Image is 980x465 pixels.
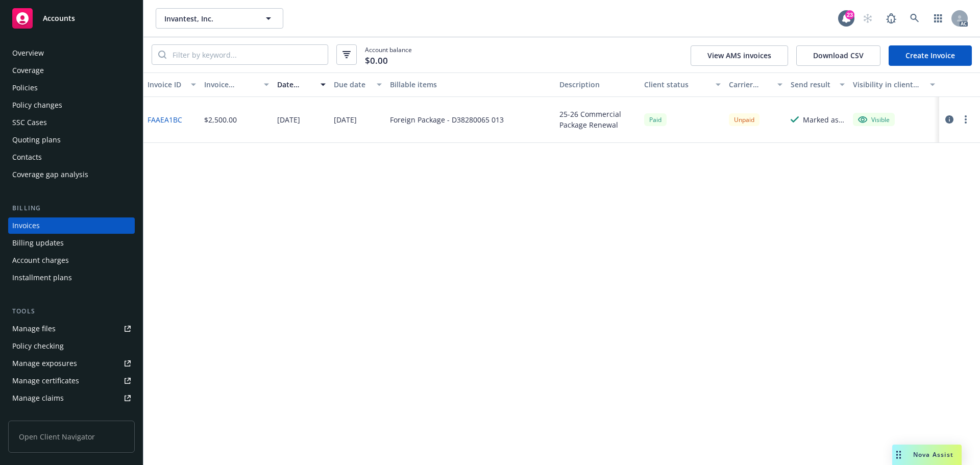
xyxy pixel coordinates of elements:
a: Overview [8,45,135,61]
div: Billing updates [12,235,64,251]
a: Switch app [928,8,948,29]
a: Manage certificates [8,373,135,389]
a: Search [904,8,925,29]
button: Due date [330,72,386,97]
div: Coverage [12,62,44,79]
div: Contacts [12,149,42,165]
div: Visibility in client dash [853,79,924,90]
div: Billing [8,203,135,213]
span: Invantest, Inc. [164,13,253,24]
div: Account charges [12,252,69,268]
div: Policies [12,80,38,96]
div: Manage BORs [12,407,60,424]
a: Contacts [8,149,135,165]
span: Accounts [43,14,75,22]
a: Accounts [8,4,135,33]
a: Manage exposures [8,355,135,372]
a: Account charges [8,252,135,268]
input: Filter by keyword... [166,45,328,64]
div: Invoices [12,217,40,234]
a: Installment plans [8,270,135,286]
a: Coverage [8,62,135,79]
button: Invoice ID [143,72,200,97]
a: Policies [8,80,135,96]
div: 23 [845,10,854,19]
button: View AMS invoices [691,45,788,66]
div: Quoting plans [12,132,61,148]
a: Invoices [8,217,135,234]
a: SSC Cases [8,114,135,131]
div: Coverage gap analysis [12,166,88,183]
div: Unpaid [729,113,759,126]
a: FAAEA1BC [148,114,182,125]
div: Drag to move [892,445,905,465]
div: Manage certificates [12,373,79,389]
div: Manage claims [12,390,64,406]
a: Coverage gap analysis [8,166,135,183]
div: $2,500.00 [204,114,237,125]
div: [DATE] [334,114,357,125]
div: Policy changes [12,97,62,113]
button: Invantest, Inc. [156,8,283,29]
div: Tools [8,306,135,316]
div: Paid [644,113,667,126]
span: Open Client Navigator [8,421,135,453]
button: Billable items [386,72,555,97]
a: Report a Bug [881,8,901,29]
div: SSC Cases [12,114,47,131]
button: Date issued [273,72,330,97]
span: $0.00 [365,54,388,67]
button: Download CSV [796,45,880,66]
div: Manage exposures [12,355,77,372]
div: Due date [334,79,371,90]
a: Manage BORs [8,407,135,424]
button: Invoice amount [200,72,274,97]
button: Send result [787,72,849,97]
div: [DATE] [277,114,300,125]
a: Quoting plans [8,132,135,148]
div: Invoice amount [204,79,258,90]
div: Description [559,79,636,90]
div: Client status [644,79,709,90]
div: Send result [791,79,834,90]
a: Manage claims [8,390,135,406]
div: Installment plans [12,270,72,286]
div: Billable items [390,79,551,90]
div: Date issued [277,79,314,90]
button: Client status [640,72,725,97]
div: Overview [12,45,44,61]
div: Manage files [12,321,56,337]
div: Invoice ID [148,79,185,90]
div: Carrier status [729,79,772,90]
a: Policy changes [8,97,135,113]
a: Start snowing [857,8,878,29]
button: Description [555,72,640,97]
a: Policy checking [8,338,135,354]
svg: Search [158,51,166,59]
button: Carrier status [725,72,787,97]
div: 25-26 Commercial Package Renewal [559,109,636,130]
span: Account balance [365,45,412,64]
button: Nova Assist [892,445,962,465]
a: Billing updates [8,235,135,251]
a: Create Invoice [889,45,972,66]
a: Manage files [8,321,135,337]
div: Visible [858,115,890,124]
button: Visibility in client dash [849,72,939,97]
span: Nova Assist [913,450,953,459]
div: Foreign Package - D38280065 013 [390,114,504,125]
div: Policy checking [12,338,64,354]
div: Marked as sent [803,114,845,125]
